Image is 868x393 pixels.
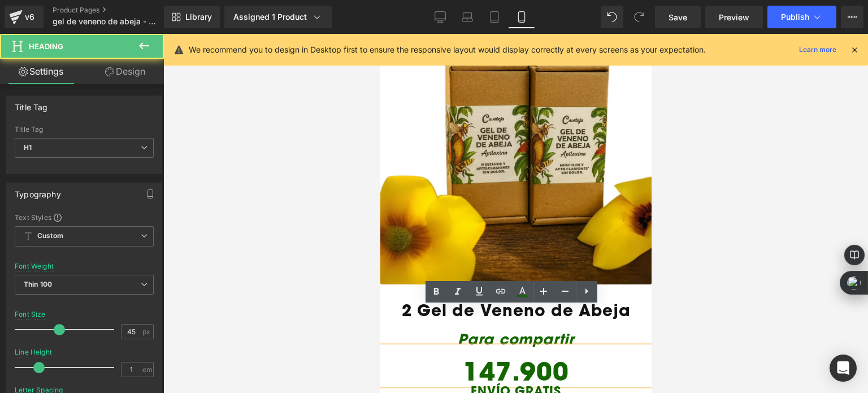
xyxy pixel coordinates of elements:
[53,17,161,26] span: gel de veneno de abeja - APITOXINA
[37,231,63,241] b: Custom
[189,44,706,56] p: We recommend you to design in Desktop first to ensure the responsive layout would display correct...
[15,96,48,112] div: Title Tag
[84,59,166,84] a: Design
[233,11,323,23] div: Assigned 1 Product
[427,6,454,28] a: Desktop
[5,6,44,28] a: v6
[719,11,749,23] span: Preview
[77,295,194,314] i: Para compartir
[15,126,154,133] div: Title Tag
[705,6,763,28] a: Preview
[53,6,183,15] a: Product Pages
[481,6,508,28] a: Tablet
[142,366,152,373] span: em
[15,183,61,199] div: Typography
[185,12,212,22] span: Library
[15,348,52,356] div: Line Height
[628,6,650,28] button: Redo
[142,328,152,335] span: px
[24,143,32,152] b: H1
[669,11,687,23] span: Save
[795,43,841,57] a: Learn more
[781,12,809,21] span: Publish
[15,262,54,270] div: Font Weight
[841,6,863,28] button: More
[164,6,220,28] a: New Library
[23,10,37,24] div: v6
[15,310,46,318] div: Font Size
[15,213,154,222] div: Text Styles
[830,355,857,382] div: Open Intercom Messenger
[767,6,836,28] button: Publish
[24,280,52,288] b: Thin 100
[29,42,63,51] span: Heading
[508,6,535,28] a: Mobile
[454,6,481,28] a: Laptop
[601,6,623,28] button: Undo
